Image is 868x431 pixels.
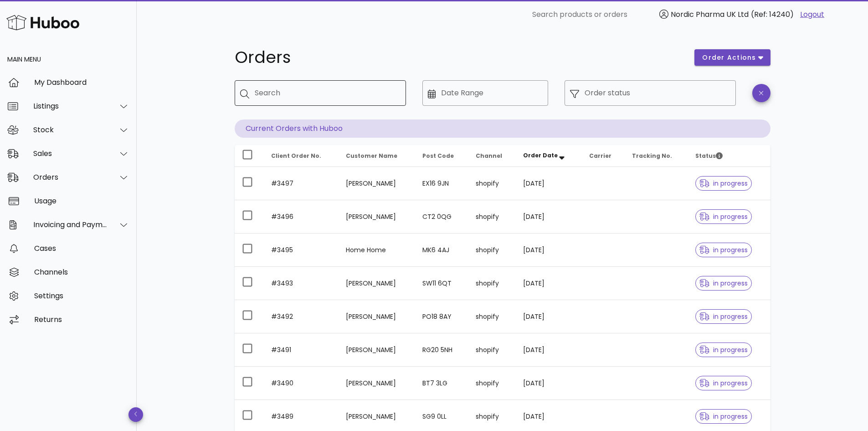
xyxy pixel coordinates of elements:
div: Stock [33,125,108,134]
td: RG20 5NH [415,333,468,367]
span: Order Date [523,151,558,159]
td: [PERSON_NAME] [339,300,415,333]
td: BT7 3LG [415,367,468,400]
span: in progress [699,280,748,286]
span: Client Order No. [271,152,321,160]
td: #3496 [264,200,339,234]
td: CT2 0QG [415,200,468,234]
td: #3491 [264,333,339,367]
td: [PERSON_NAME] [339,267,415,300]
td: MK6 4AJ [415,234,468,267]
div: Settings [34,291,129,300]
th: Tracking No. [625,145,688,167]
td: Home Home [339,234,415,267]
th: Post Code [415,145,468,167]
span: in progress [699,413,748,420]
div: Listings [33,102,108,110]
td: shopify [468,300,516,333]
div: My Dashboard [34,78,129,87]
span: in progress [699,313,748,320]
span: Post Code [422,152,454,160]
div: Usage [34,197,129,205]
td: #3493 [264,267,339,300]
th: Channel [468,145,516,167]
img: Huboo Logo [6,13,79,32]
td: [DATE] [516,234,582,267]
span: in progress [699,347,748,353]
span: Status [695,152,723,160]
td: shopify [468,333,516,367]
th: Client Order No. [264,145,339,167]
td: #3490 [264,367,339,400]
td: #3492 [264,300,339,333]
td: EX16 9JN [415,167,468,200]
div: Sales [33,149,108,158]
td: #3497 [264,167,339,200]
th: Carrier [582,145,625,167]
div: Channels [34,268,129,276]
td: [PERSON_NAME] [339,167,415,200]
td: SW11 6QT [415,267,468,300]
td: shopify [468,234,516,267]
p: Current Orders with Huboo [235,119,770,138]
span: in progress [699,247,748,253]
td: PO18 8AY [415,300,468,333]
td: shopify [468,267,516,300]
span: in progress [699,180,748,187]
td: shopify [468,367,516,400]
td: shopify [468,200,516,234]
td: [DATE] [516,167,582,200]
span: in progress [699,213,748,220]
div: Invoicing and Payments [33,220,108,229]
td: [DATE] [516,333,582,367]
td: shopify [468,167,516,200]
th: Customer Name [339,145,415,167]
td: [DATE] [516,367,582,400]
span: Nordic Pharma UK Ltd [671,9,749,20]
span: Carrier [589,152,611,160]
td: [DATE] [516,200,582,234]
div: Orders [33,173,108,182]
span: Customer Name [346,152,397,160]
span: order actions [702,53,756,62]
div: Cases [34,244,129,253]
span: Channel [476,152,502,160]
td: [DATE] [516,267,582,300]
td: [PERSON_NAME] [339,367,415,400]
a: Logout [800,9,824,20]
span: Tracking No. [632,152,672,160]
th: Status [688,145,770,167]
td: [PERSON_NAME] [339,333,415,367]
td: [PERSON_NAME] [339,200,415,234]
button: order actions [694,49,770,66]
h1: Orders [235,49,684,66]
div: Returns [34,315,129,324]
span: in progress [699,380,748,386]
th: Order Date: Sorted descending. Activate to remove sorting. [516,145,582,167]
td: #3495 [264,234,339,267]
span: (Ref: 14240) [751,9,794,20]
td: [DATE] [516,300,582,333]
